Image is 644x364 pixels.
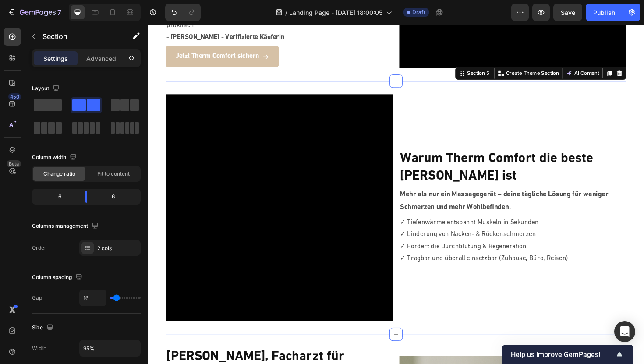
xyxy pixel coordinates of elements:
[336,48,363,56] div: Section 5
[42,31,114,42] p: Section
[80,290,106,306] input: Auto
[267,173,506,200] p: Mehr als nur ein Massagegerät – deine tägliche Lösung für weniger Schmerzen und mehr Wohlbefinden.
[32,220,100,232] div: Columns management
[43,170,75,178] span: Change ratio
[43,54,68,63] p: Settings
[94,191,139,203] div: 6
[57,7,61,18] p: 7
[285,8,287,17] span: /
[511,350,614,359] span: Help us improve GemPages!
[19,74,259,315] iframe: Video
[86,54,116,63] p: Advanced
[614,321,635,342] div: Open Intercom Messenger
[97,244,138,252] div: 2 cols
[553,4,582,21] button: Save
[32,152,78,163] div: Column width
[586,4,623,21] button: Publish
[267,204,506,216] p: ✓ Tiefenwärme entspannt Muskeln in Sekunden
[32,272,84,283] div: Column spacing
[441,46,480,57] button: AI Content
[267,242,506,254] p: ✓ Tragbar und überall einsetzbar (Zuhause, Büro, Reisen)
[379,48,435,56] p: Create Theme Section
[267,216,506,229] p: ✓ Linderung von Nacken- & Rückenschmerzen
[32,322,55,334] div: Size
[148,25,644,364] iframe: Design area
[266,133,507,171] h2: Warum Therm Comfort die beste [PERSON_NAME] ist
[32,83,61,95] div: Layout
[267,229,506,242] p: ✓ Fördert die Durchblutung & Regeneration
[80,340,140,356] input: Auto
[561,9,575,16] span: Save
[32,294,42,302] div: Gap
[97,170,130,178] span: Fit to content
[412,8,425,16] span: Draft
[289,8,382,17] span: Landing Page - [DATE] 18:00:05
[4,4,65,21] button: 7
[511,349,625,360] button: Show survey - Help us improve GemPages!
[34,191,78,203] div: 6
[7,160,21,167] div: Beta
[165,4,201,21] div: Undo/Redo
[593,8,615,17] div: Publish
[32,344,46,352] div: Width
[32,244,46,252] div: Order
[8,93,21,100] div: 450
